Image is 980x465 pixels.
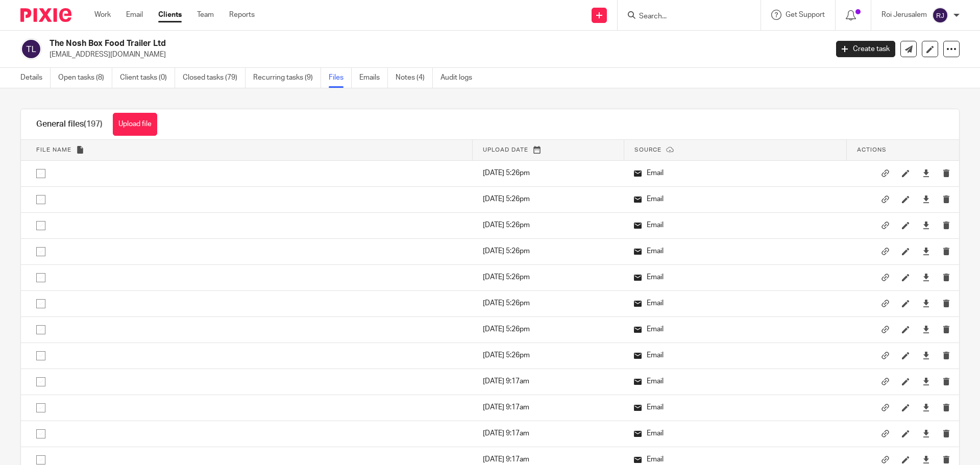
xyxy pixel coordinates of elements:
i: Copy to clipboard [881,248,889,255]
i: Copy to clipboard [881,378,889,385]
i: Download [922,352,930,359]
i: Delete [943,195,950,203]
a: Client tasks (0) [120,68,175,88]
i: Copy to clipboard [881,222,889,229]
p: Email [634,220,837,230]
i: Copy to clipboard [881,352,889,359]
input: Select [31,294,51,313]
input: Select [31,216,51,235]
p: Email [634,246,837,256]
p: [DATE] 9:17am [483,402,614,412]
i: Download [922,326,930,333]
input: Select [31,190,51,209]
p: Email [634,298,837,308]
p: Roi Jerusalem [881,10,927,20]
a: Recurring tasks (9) [253,68,321,88]
input: Select [31,424,51,444]
p: [DATE] 9:17am [483,454,614,464]
p: Email [634,324,837,334]
i: Rename [902,222,910,229]
i: Download [922,169,930,177]
i: Download [922,456,930,463]
img: svg%3E [932,7,948,23]
a: Team [197,10,214,20]
span: (197) [84,120,103,128]
i: Download [922,430,930,437]
span: Upload date [483,147,528,153]
i: Rename [902,404,910,411]
p: [DATE] 5:26pm [483,350,614,360]
i: Rename [902,326,910,333]
i: Copy to clipboard [881,430,889,437]
p: Email [634,168,837,178]
i: Delete [943,404,950,411]
p: Email [634,350,837,360]
i: Delete [943,430,950,437]
a: Edit client [922,41,938,57]
i: Copy to clipboard [881,274,889,281]
p: Email [634,272,837,282]
i: Copy to clipboard [881,169,889,177]
p: [DATE] 9:17am [483,428,614,438]
img: svg%3E [20,38,42,60]
i: Delete [943,378,950,385]
input: Select [31,398,51,418]
span: Source [634,147,661,153]
button: Upload file [113,113,157,136]
input: Select [31,242,51,261]
span: Get Support [786,11,825,18]
i: Download [922,195,930,203]
i: Delete [943,274,950,281]
i: Copy to clipboard [881,404,889,411]
i: Download [922,300,930,307]
p: [DATE] 5:26pm [483,220,614,230]
p: [DATE] 5:26pm [483,272,614,282]
i: Delete [943,169,950,177]
input: Select [31,320,51,339]
i: Copy to clipboard [881,300,889,307]
i: Delete [943,352,950,359]
h2: The Nosh Box Food Trailer Ltd [50,38,667,49]
a: Emails [359,68,388,88]
i: Download [922,248,930,255]
a: Send new email [900,41,917,57]
a: Work [94,10,111,20]
a: Notes (4) [396,68,433,88]
i: Rename [902,195,910,203]
i: Copy to clipboard [881,326,889,333]
i: Rename [902,300,910,307]
input: Select [31,372,51,391]
a: Clients [158,10,182,20]
i: Copy to clipboard [881,195,889,203]
a: Email [126,10,143,20]
input: Select [31,268,51,287]
input: Select [31,346,51,365]
i: Rename [902,456,910,463]
i: Rename [902,169,910,177]
p: Email [634,428,837,438]
p: [DATE] 5:26pm [483,194,614,204]
a: Files [329,68,352,88]
input: Search [638,12,730,21]
i: Rename [902,378,910,385]
p: Email [634,402,837,412]
p: Email [634,194,837,204]
p: [EMAIL_ADDRESS][DOMAIN_NAME] [50,50,821,60]
p: [DATE] 5:26pm [483,324,614,334]
p: [DATE] 5:26pm [483,246,614,256]
i: Delete [943,456,950,463]
span: File name [36,147,71,153]
i: Delete [943,248,950,255]
i: Download [922,404,930,411]
h1: General files [36,119,103,130]
i: Delete [943,300,950,307]
i: Rename [902,248,910,255]
i: Rename [902,430,910,437]
a: Details [20,68,51,88]
i: Delete [943,326,950,333]
i: Download [922,274,930,281]
a: Closed tasks (79) [183,68,246,88]
i: Rename [902,274,910,281]
i: Rename [902,352,910,359]
p: [DATE] 5:26pm [483,298,614,308]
